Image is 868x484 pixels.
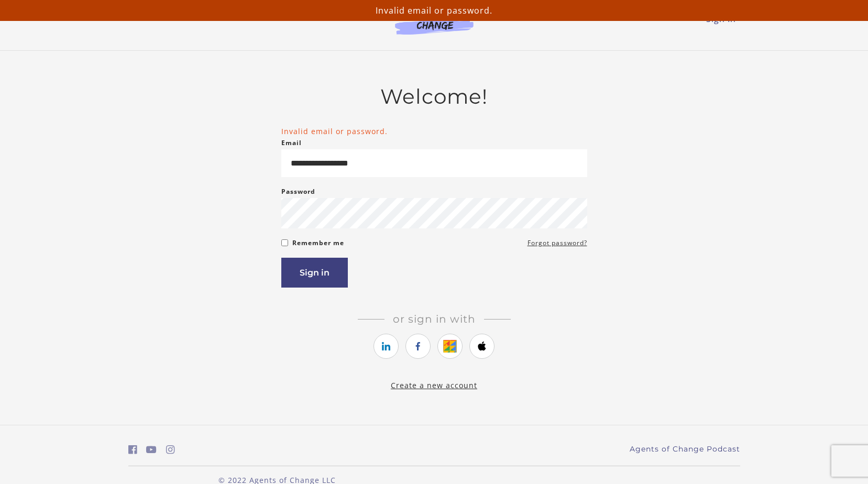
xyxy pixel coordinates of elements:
img: Agents of Change Logo [384,10,485,35]
a: https://courses.thinkific.com/users/auth/google?ss%5Breferral%5D=&ss%5Buser_return_to%5D=&ss%5Bvi... [437,334,463,359]
h2: Welcome! [281,84,587,109]
a: https://courses.thinkific.com/users/auth/apple?ss%5Breferral%5D=&ss%5Buser_return_to%5D=&ss%5Bvis... [469,334,495,359]
a: https://courses.thinkific.com/users/auth/facebook?ss%5Breferral%5D=&ss%5Buser_return_to%5D=&ss%5B... [405,334,431,359]
a: https://www.facebook.com/groups/aswbtestprep (Open in a new window) [128,442,137,457]
button: Sign in [281,258,348,288]
a: Forgot password? [528,237,587,249]
i: https://www.youtube.com/c/AgentsofChangeTestPrepbyMeaganMitchell (Open in a new window) [146,445,157,455]
span: Or sign in with [384,313,484,325]
label: Password [281,185,315,198]
a: https://courses.thinkific.com/users/auth/linkedin?ss%5Breferral%5D=&ss%5Buser_return_to%5D=&ss%5B... [373,334,399,359]
li: Invalid email or password. [281,126,587,137]
a: https://www.youtube.com/c/AgentsofChangeTestPrepbyMeaganMitchell (Open in a new window) [146,442,157,457]
a: Create a new account [391,380,477,390]
a: Agents of Change Podcast [630,444,740,455]
i: https://www.facebook.com/groups/aswbtestprep (Open in a new window) [128,445,137,455]
a: https://www.instagram.com/agentsofchangeprep/ (Open in a new window) [166,442,175,457]
i: https://www.instagram.com/agentsofchangeprep/ (Open in a new window) [166,445,175,455]
p: Invalid email or password. [4,4,864,17]
label: Remember me [292,237,344,249]
label: Email [281,137,302,149]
